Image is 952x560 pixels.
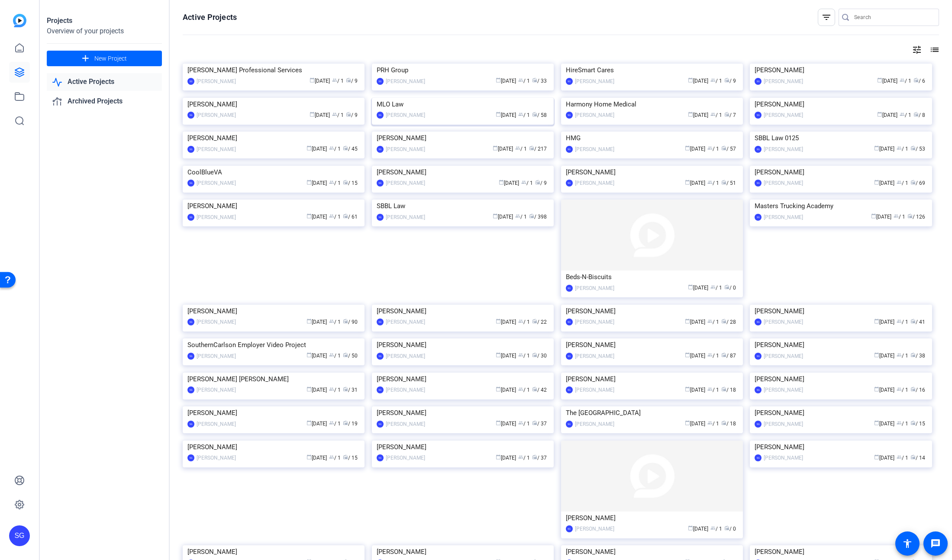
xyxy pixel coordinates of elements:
[910,180,925,186] span: / 69
[307,180,312,185] span: calendar_today
[755,373,927,386] div: [PERSON_NAME]
[187,132,360,145] div: [PERSON_NAME]
[187,98,360,111] div: [PERSON_NAME]
[874,352,879,357] span: calendar_today
[197,352,236,360] div: [PERSON_NAME]
[755,386,762,393] div: SG
[877,112,882,117] span: calendar_today
[707,387,719,393] span: / 1
[518,112,530,118] span: / 1
[710,112,716,117] span: group
[346,77,351,83] span: radio
[910,319,925,325] span: / 41
[496,353,516,359] span: [DATE]
[724,77,729,83] span: radio
[377,305,549,318] div: [PERSON_NAME]
[329,214,341,220] span: / 1
[496,387,516,393] span: [DATE]
[566,338,738,351] div: [PERSON_NAME]
[187,353,194,360] div: SG
[900,78,911,84] span: / 1
[197,386,236,394] div: [PERSON_NAME]
[929,45,939,55] mat-icon: list
[707,146,719,152] span: / 1
[566,112,573,119] div: SG
[47,51,162,66] button: New Project
[493,214,513,220] span: [DATE]
[532,353,547,359] span: / 30
[377,166,549,179] div: [PERSON_NAME]
[913,78,925,84] span: / 6
[764,213,803,222] div: [PERSON_NAME]
[724,112,736,118] span: / 7
[343,146,358,152] span: / 45
[566,78,573,85] div: SG
[685,180,690,185] span: calendar_today
[894,214,905,220] span: / 1
[764,386,803,394] div: [PERSON_NAME]
[343,319,348,324] span: radio
[515,213,520,219] span: group
[307,386,312,392] span: calendar_today
[685,387,705,393] span: [DATE]
[897,180,908,186] span: / 1
[910,319,916,324] span: radio
[685,319,690,324] span: calendar_today
[874,319,894,325] span: [DATE]
[343,145,348,151] span: radio
[566,373,738,386] div: [PERSON_NAME]
[377,214,384,221] div: SG
[518,353,530,359] span: / 1
[329,180,334,185] span: group
[755,64,927,77] div: [PERSON_NAME]
[499,180,504,185] span: calendar_today
[13,14,26,27] img: blue-gradient.svg
[755,166,927,179] div: [PERSON_NAME]
[493,146,513,152] span: [DATE]
[764,318,803,326] div: [PERSON_NAME]
[575,179,614,187] div: [PERSON_NAME]
[496,352,501,357] span: calendar_today
[187,305,360,318] div: [PERSON_NAME]
[386,145,425,154] div: [PERSON_NAME]
[755,98,927,111] div: [PERSON_NAME]
[877,77,882,83] span: calendar_today
[329,146,341,152] span: / 1
[535,180,547,186] span: / 9
[707,145,713,151] span: group
[877,112,897,118] span: [DATE]
[688,112,693,117] span: calendar_today
[897,353,908,359] span: / 1
[496,77,501,83] span: calendar_today
[532,112,547,118] span: / 58
[386,352,425,360] div: [PERSON_NAME]
[310,112,330,118] span: [DATE]
[187,319,194,325] div: SG
[764,145,803,154] div: [PERSON_NAME]
[518,77,523,83] span: group
[710,284,716,290] span: group
[386,213,425,222] div: [PERSON_NAME]
[874,145,879,151] span: calendar_today
[197,179,236,187] div: [PERSON_NAME]
[377,373,549,386] div: [PERSON_NAME]
[343,213,348,219] span: radio
[187,78,194,85] div: SG
[187,64,360,77] div: [PERSON_NAME] Professional Services
[197,213,236,222] div: [PERSON_NAME]
[518,319,523,324] span: group
[377,132,549,145] div: [PERSON_NAME]
[343,180,358,186] span: / 15
[707,352,713,357] span: group
[521,180,526,185] span: group
[930,538,941,549] mat-icon: message
[332,78,344,84] span: / 1
[755,338,927,351] div: [PERSON_NAME]
[566,285,573,292] div: SG
[755,78,762,85] div: SG
[518,352,523,357] span: group
[346,112,351,117] span: radio
[343,386,348,392] span: radio
[47,16,162,26] div: Projects
[518,319,530,325] span: / 1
